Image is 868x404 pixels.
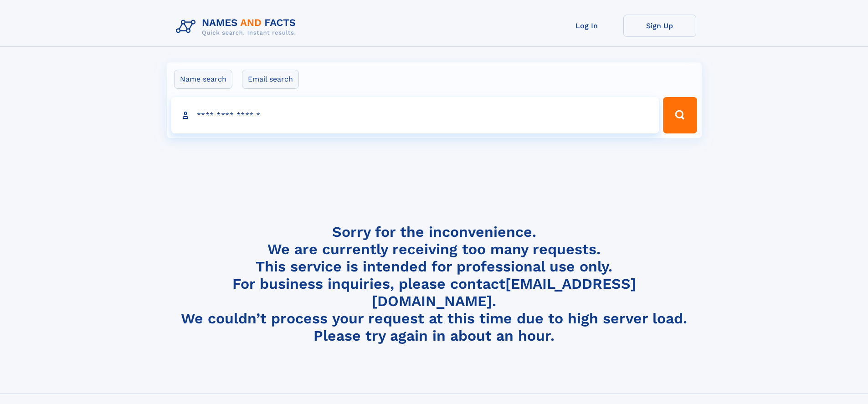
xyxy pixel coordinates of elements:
[550,15,623,37] a: Log In
[171,97,659,133] input: search input
[242,70,299,89] label: Email search
[174,70,232,89] label: Name search
[172,223,696,345] h4: Sorry for the inconvenience. We are currently receiving too many requests. This service is intend...
[663,97,697,133] button: Search Button
[372,275,636,310] a: [EMAIL_ADDRESS][DOMAIN_NAME]
[172,15,303,39] img: Logo Names and Facts
[623,15,696,37] a: Sign Up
